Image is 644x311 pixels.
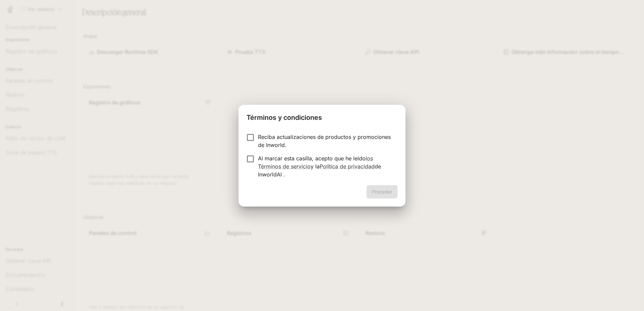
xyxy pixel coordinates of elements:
a: los Términos de servicio [258,155,373,170]
a: Política de privacidad [320,163,375,170]
font: de InworldAI . [258,163,381,178]
font: y la [311,163,320,170]
font: Al marcar esta casilla, acepto que he leído [258,155,366,162]
font: Reciba actualizaciones de productos y promociones de Inworld. [258,134,391,148]
font: Términos y condiciones [247,113,322,122]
